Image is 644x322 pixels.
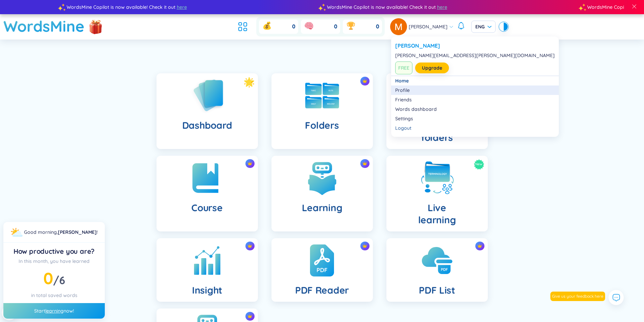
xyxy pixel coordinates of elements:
[395,87,555,94] a: Profile
[62,3,322,11] div: WordsMine Copilot is now available! Check it out
[9,247,99,256] div: How productive you are?
[376,23,379,30] span: 0
[395,52,555,59] div: [PERSON_NAME][EMAIL_ADDRESS][PERSON_NAME][DOMAIN_NAME]
[419,284,455,296] h4: PDF List
[247,314,252,319] img: crown icon
[295,284,349,296] h4: PDF Reader
[380,156,495,231] a: NewLivelearning
[395,61,412,74] span: FREE
[247,244,252,248] img: crown icon
[437,3,447,11] span: here
[89,16,102,36] img: flashSalesIcon.a7f4f837.png
[409,23,448,30] span: [PERSON_NAME]
[265,73,380,149] a: crown iconFolders
[150,73,265,149] a: Dashboard
[395,77,555,84] a: Home
[395,96,555,103] a: Friends
[390,18,409,35] a: avatar
[191,202,222,214] h4: Course
[475,23,492,30] span: ENG
[58,229,97,235] a: [PERSON_NAME]
[477,244,482,248] img: crown icon
[292,23,295,30] span: 0
[380,238,495,302] a: crown iconPDF List
[305,119,339,131] h4: Folders
[475,159,482,170] span: New
[362,244,367,248] img: crown icon
[59,273,65,287] span: 6
[3,14,85,38] a: WordsMine
[24,229,58,235] span: Good morning ,
[380,73,495,149] a: crown iconCollaborative folders
[150,156,265,231] a: crown iconCourse
[265,238,380,302] a: crown iconPDF Reader
[418,202,456,226] h4: Live learning
[415,63,449,73] button: Upgrade
[24,228,98,236] div: !
[395,42,555,49] a: [PERSON_NAME]
[322,3,582,11] div: WordsMine Copilot is now available! Check it out
[265,156,380,231] a: crown iconLearning
[362,79,367,83] img: crown icon
[192,284,222,296] h4: Insight
[150,238,265,302] a: crown iconInsight
[302,202,342,214] h4: Learning
[45,308,64,314] a: learning
[395,115,555,122] a: Settings
[422,64,442,72] a: Upgrade
[43,268,53,288] span: 0
[334,23,337,30] span: 0
[390,18,407,35] img: avatar
[9,292,99,299] div: in total saved words
[53,273,65,287] span: /
[247,161,252,166] img: crown icon
[395,125,555,131] div: Logout
[362,161,367,166] img: crown icon
[9,257,99,265] div: In this month, you have learned
[182,119,232,131] h4: Dashboard
[3,303,105,319] div: Start now!
[177,3,187,11] span: here
[395,106,555,113] a: Words dashboard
